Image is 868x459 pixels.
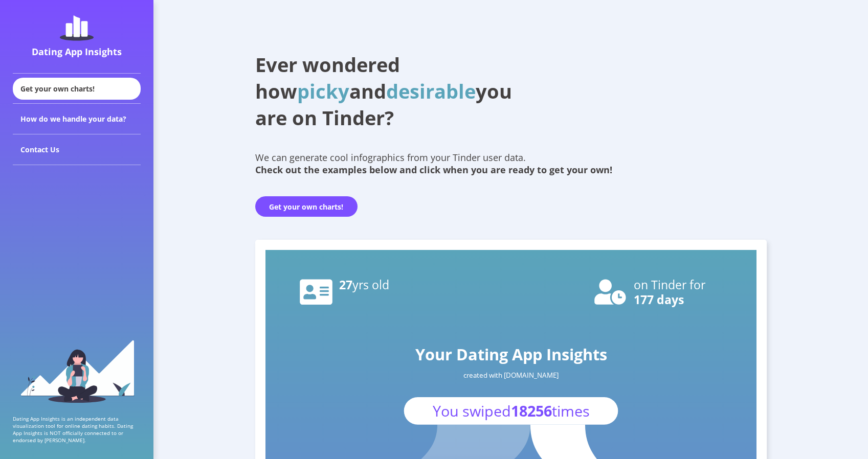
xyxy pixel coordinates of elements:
[415,343,607,365] text: Your Dating App Insights
[13,104,141,134] div: How do we handle your data?
[297,78,349,104] span: picky
[352,277,389,293] tspan: yrs old
[255,151,767,176] div: We can generate cool infographics from your Tinder user data.
[255,196,358,217] button: Get your own charts!
[13,415,141,444] p: Dating App Insights is an independent data visualization tool for online dating habits. Dating Ap...
[19,339,135,403] img: sidebar_girl.91b9467e.svg
[551,401,589,421] tspan: times
[634,277,706,293] text: on Tinder for
[60,15,94,41] img: dating-app-insights-logo.5abe6921.svg
[13,78,141,100] div: Get your own charts!
[386,78,476,104] span: desirable
[255,164,612,176] b: Check out the examples below and click when you are ready to get your own!
[432,401,589,421] text: You swiped
[634,291,684,308] text: 177 days
[463,371,559,380] text: created with [DOMAIN_NAME]
[15,45,138,58] div: Dating App Insights
[339,277,389,293] text: 27
[510,401,551,421] tspan: 18256
[13,134,141,165] div: Contact Us
[255,51,537,131] h1: Ever wondered how and you are on Tinder?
